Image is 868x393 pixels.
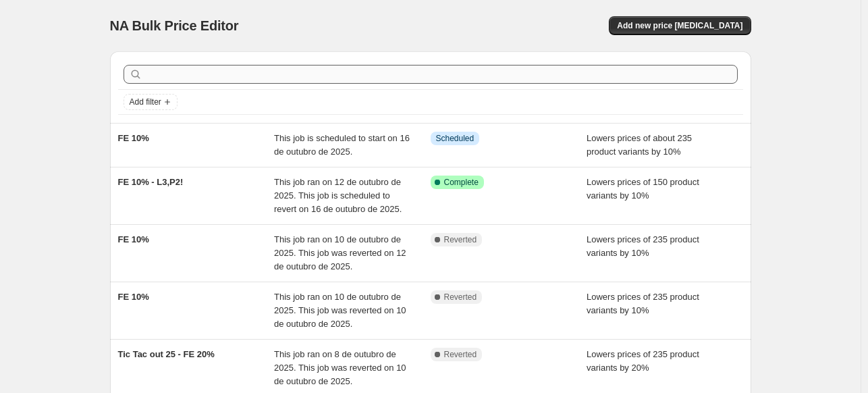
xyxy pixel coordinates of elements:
[587,234,699,258] span: Lowers prices of 235 product variants by 10%
[274,234,406,271] span: This job ran on 10 de outubro de 2025. This job was reverted on 12 de outubro de 2025.
[587,292,699,315] span: Lowers prices of 235 product variants by 10%
[118,349,215,359] span: Tic Tac out 25 - FE 20%
[587,133,692,157] span: Lowers prices of about 235 product variants by 10%
[118,292,149,302] span: FE 10%
[609,16,751,35] button: Add new price [MEDICAL_DATA]
[587,177,699,201] span: Lowers prices of 150 product variants by 10%
[444,292,477,303] span: Reverted
[444,177,479,188] span: Complete
[444,349,477,360] span: Reverted
[130,97,161,107] span: Add filter
[110,18,239,33] span: NA Bulk Price Editor
[274,133,410,157] span: This job is scheduled to start on 16 de outubro de 2025.
[118,234,149,244] span: FE 10%
[444,234,477,245] span: Reverted
[124,94,178,110] button: Add filter
[274,349,406,386] span: This job ran on 8 de outubro de 2025. This job was reverted on 10 de outubro de 2025.
[274,292,406,329] span: This job ran on 10 de outubro de 2025. This job was reverted on 10 de outubro de 2025.
[617,20,742,31] span: Add new price [MEDICAL_DATA]
[118,177,184,187] span: FE 10% - L3,P2!
[587,349,699,373] span: Lowers prices of 235 product variants by 20%
[436,133,474,144] span: Scheduled
[118,133,149,143] span: FE 10%
[274,177,402,214] span: This job ran on 12 de outubro de 2025. This job is scheduled to revert on 16 de outubro de 2025.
